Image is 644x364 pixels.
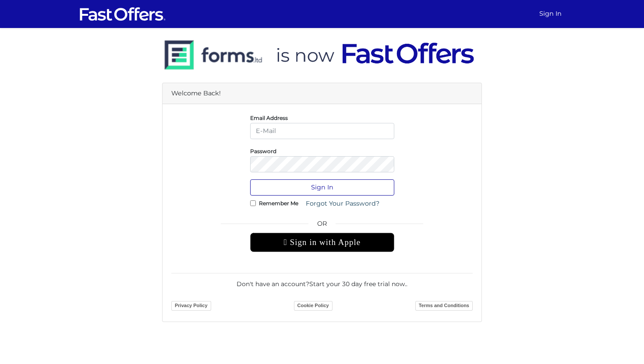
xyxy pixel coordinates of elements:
a: Privacy Policy [171,301,211,311]
a: Forgot Your Password? [300,196,385,212]
button: Sign In [250,179,394,196]
span: OR [250,219,394,233]
label: Email Address [250,117,288,119]
a: Cookie Policy [294,301,333,311]
input: E-Mail [250,123,394,139]
label: Remember Me [259,202,298,204]
div: Don't have an account? . [171,273,473,289]
label: Password [250,150,276,152]
a: Terms and Conditions [415,301,473,311]
div: Welcome Back! [163,83,481,104]
div: Sign in with Apple [250,233,394,252]
a: Start your 30 day free trial now. [309,280,406,288]
a: Sign In [536,5,565,22]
